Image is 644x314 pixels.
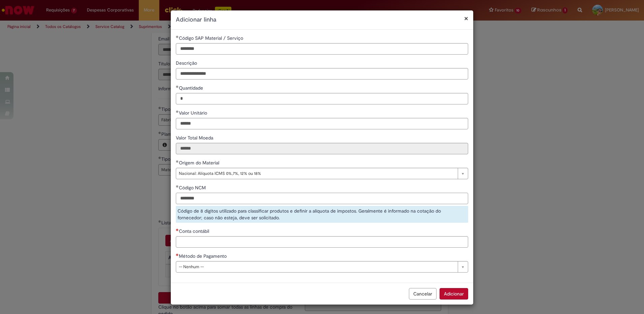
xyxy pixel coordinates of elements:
input: Descrição [176,68,468,80]
span: Somente leitura - Valor Total Moeda [176,135,215,141]
span: Origem do Material [179,160,221,166]
span: Descrição [176,60,198,66]
button: Fechar modal [464,15,468,22]
span: Necessários [176,228,179,231]
span: Conta contábil [179,228,211,234]
span: Obrigatório Preenchido [176,185,179,188]
span: Quantidade [179,85,204,91]
input: Conta contábil [176,236,468,248]
input: Valor Total Moeda [176,143,468,154]
button: Cancelar [409,288,437,300]
span: Obrigatório Preenchido [176,35,179,38]
span: Obrigatório Preenchido [176,110,179,113]
div: Código de 8 dígitos utilizado para classificar produtos e definir a alíquota de impostos. Geralme... [176,206,468,223]
span: Método de Pagamento [179,253,228,259]
span: Código SAP Material / Serviço [179,35,245,41]
span: Valor Unitário [179,110,208,116]
span: Obrigatório Preenchido [176,85,179,88]
span: Código NCM [179,185,207,191]
span: -- Nenhum -- [179,261,454,272]
span: Necessários [176,253,179,256]
span: Nacional: Alíquota ICMS 0%,7%, 12% ou 18% [179,168,454,179]
h2: Adicionar linha [176,15,468,24]
input: Código SAP Material / Serviço [176,43,468,55]
input: Código NCM [176,193,468,204]
input: Valor Unitário [176,118,468,129]
button: Adicionar [440,288,468,300]
span: Obrigatório Preenchido [176,160,179,163]
input: Quantidade [176,93,468,104]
